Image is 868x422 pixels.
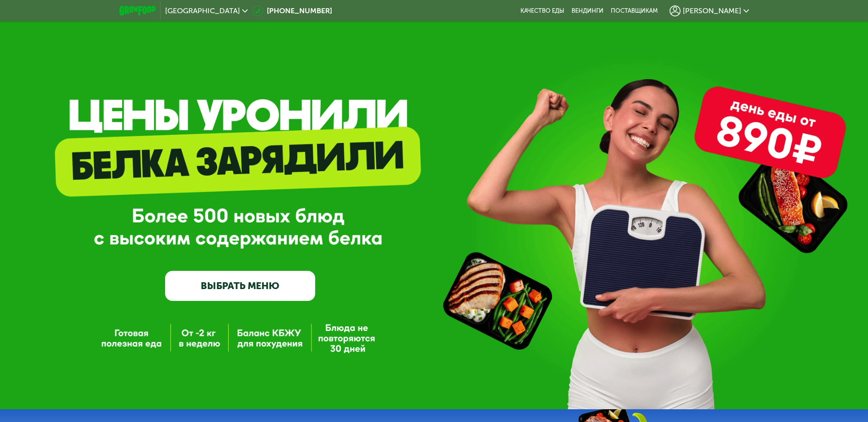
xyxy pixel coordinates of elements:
a: [PHONE_NUMBER] [252,5,332,16]
span: [GEOGRAPHIC_DATA] [165,7,240,15]
div: поставщикам [611,7,658,15]
a: Качество еды [520,7,564,15]
span: [PERSON_NAME] [683,7,741,15]
a: ВЫБРАТЬ МЕНЮ [165,271,315,301]
a: Вендинги [572,7,603,15]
